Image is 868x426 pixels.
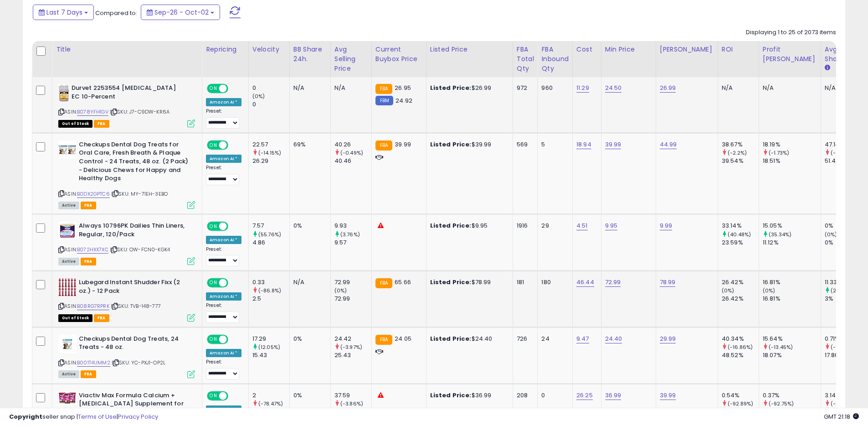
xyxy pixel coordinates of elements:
a: 72.99 [605,278,621,287]
a: Terms of Use [78,412,117,421]
div: 17.29 [252,335,289,343]
span: OFF [227,392,241,400]
div: Profit [PERSON_NAME] [763,45,817,64]
div: ASIN: [58,140,195,208]
b: Listed Price: [430,221,472,230]
div: 51.43% [825,157,862,165]
small: FBA [375,335,392,345]
div: 23.59% [722,239,759,247]
div: $39.99 [430,140,506,149]
div: Listed Price [430,45,509,54]
div: 0% [825,222,862,230]
div: Velocity [252,45,286,54]
a: 46.44 [576,278,594,287]
div: 0 [541,391,565,400]
div: ASIN: [58,278,195,321]
small: (-1.73%) [769,149,789,156]
span: All listings currently available for purchase on Amazon [58,370,79,378]
span: ON [208,279,219,287]
div: 2.5 [252,295,289,303]
a: 9.99 [660,221,673,230]
span: OFF [227,223,241,230]
div: 24.42 [334,335,371,343]
div: 3% [825,295,862,303]
b: Listed Price: [430,334,472,343]
div: Displaying 1 to 25 of 2073 items [746,28,836,37]
span: FBA [81,370,96,378]
div: 69% [293,140,324,149]
a: 39.99 [605,140,621,149]
b: Lubegard Instant Shudder Fixx (2 oz.) - 12 Pack [79,278,190,297]
a: 44.99 [660,140,677,149]
div: N/A [722,84,752,92]
img: 512Ecn2sMbL._SL40_.jpg [58,278,77,296]
a: 39.99 [660,391,676,400]
div: 7.57 [252,222,289,230]
small: (0%) [825,231,837,238]
div: 26.42% [722,278,759,286]
div: ROI [722,45,755,54]
a: 9.95 [605,221,618,230]
div: 9.57 [334,239,371,247]
div: Cost [576,45,597,54]
div: 37.59 [334,391,371,400]
span: 24.05 [395,334,411,343]
small: (-14.15%) [258,149,281,156]
div: 960 [541,84,565,92]
span: ON [208,223,219,230]
div: 0.71% [825,335,862,343]
div: 11.33% [825,278,862,286]
img: 315Bwj224BL._SL40_.jpg [58,84,69,102]
div: $78.99 [430,278,506,286]
span: OFF [227,279,241,287]
img: 51aDU6ZPHRL._SL40_.jpg [58,391,77,405]
div: Min Price [605,45,652,54]
div: 972 [517,84,531,92]
div: 11.12% [763,239,821,247]
b: Listed Price: [430,140,472,149]
small: FBM [375,96,393,105]
a: 4.51 [576,221,588,230]
div: 0 [252,100,289,109]
div: 40.34% [722,335,759,343]
a: 9.47 [576,334,589,343]
div: 9.93 [334,222,371,230]
strong: Copyright [9,412,42,421]
div: 72.99 [334,295,371,303]
small: (0%) [722,287,734,294]
b: Durvet 2253554 [MEDICAL_DATA] EC 10-Percent [72,84,182,103]
div: 0% [293,335,324,343]
small: FBA [375,84,392,94]
div: 40.46 [334,157,371,165]
span: 24.92 [395,96,412,105]
span: OFF [227,85,241,93]
small: (12.05%) [258,343,280,351]
div: 39.54% [722,157,759,165]
span: | SKU: MY-71EH-3EBO [111,190,168,197]
div: Amazon AI * [206,155,241,163]
a: 18.94 [576,140,591,149]
a: B072HXX7XC [77,246,108,254]
span: 2025-10-10 21:18 GMT [824,412,859,421]
div: Current Buybox Price [375,45,422,64]
b: Listed Price: [430,391,472,400]
small: (3.76%) [340,231,360,238]
span: ON [208,392,219,400]
b: Always 10796PK Dailies Thin Liners, Regular, 120/Pack [79,222,190,241]
small: (-13.45%) [769,343,793,351]
div: 208 [517,391,531,400]
div: 40.26 [334,140,371,149]
div: N/A [763,84,814,92]
span: All listings currently available for purchase on Amazon [58,258,79,265]
div: 181 [517,278,531,286]
div: 47.14% [825,140,862,149]
div: $36.99 [430,391,506,400]
div: 2 [252,391,289,400]
small: (277.67%) [831,287,856,294]
div: 25.43 [334,351,371,359]
span: ON [208,85,219,93]
div: Title [56,45,198,54]
a: 26.25 [576,391,593,400]
div: 0.33 [252,278,289,286]
button: Last 7 Days [33,5,94,20]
